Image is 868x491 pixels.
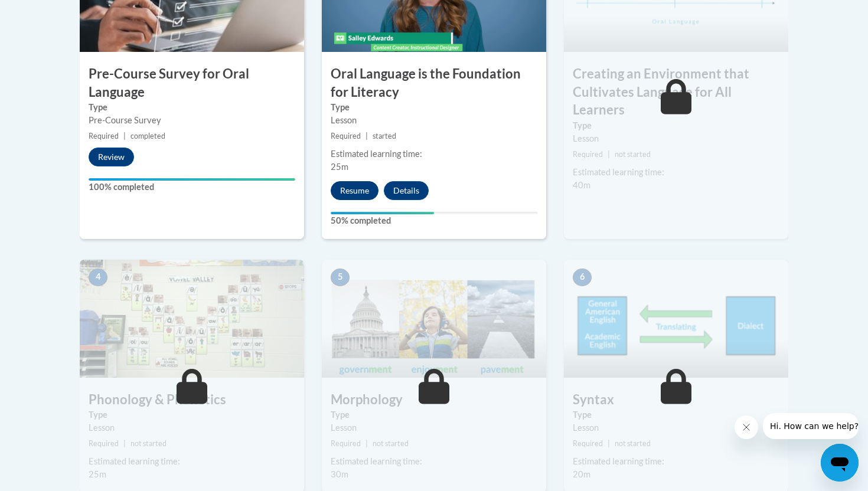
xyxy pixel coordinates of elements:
[89,421,295,434] div: Lesson
[573,469,590,479] span: 20m
[608,150,610,159] span: |
[573,132,779,145] div: Lesson
[331,439,361,448] span: Required
[573,439,603,448] span: Required
[89,408,295,421] label: Type
[763,413,859,439] iframe: Message from company
[89,269,107,286] span: 4
[322,260,546,378] img: Course Image
[573,119,779,132] label: Type
[331,469,348,479] span: 30m
[331,148,537,161] div: Estimated learning time:
[322,391,546,409] h3: Morphology
[331,132,361,140] span: Required
[573,421,779,434] div: Lesson
[89,439,119,448] span: Required
[331,162,348,172] span: 25m
[564,260,788,378] img: Course Image
[573,180,590,190] span: 40m
[89,148,134,166] button: Review
[322,65,546,102] h3: Oral Language is the Foundation for Literacy
[384,181,429,200] button: Details
[735,415,758,439] iframe: Close message
[608,439,610,448] span: |
[573,166,779,179] div: Estimated learning time:
[573,408,779,421] label: Type
[123,132,126,140] span: |
[80,391,304,409] h3: Phonology & Phonetics
[373,132,396,140] span: started
[331,214,537,227] label: 50% completed
[373,439,409,448] span: not started
[80,260,304,378] img: Course Image
[89,181,295,194] label: 100% completed
[331,421,537,434] div: Lesson
[130,132,165,140] span: completed
[564,65,788,119] h3: Creating an Environment that Cultivates Language for All Learners
[123,439,126,448] span: |
[331,269,350,286] span: 5
[80,65,304,102] h3: Pre-Course Survey for Oral Language
[331,212,434,214] div: Your progress
[331,114,537,127] div: Lesson
[89,101,295,114] label: Type
[89,455,295,468] div: Estimated learning time:
[89,114,295,127] div: Pre-Course Survey
[615,150,651,159] span: not started
[821,444,859,482] iframe: Button to launch messaging window
[331,408,537,421] label: Type
[366,439,368,448] span: |
[89,469,106,479] span: 25m
[615,439,651,448] span: not started
[573,150,603,159] span: Required
[89,132,119,140] span: Required
[89,178,295,181] div: Your progress
[130,439,167,448] span: not started
[573,269,592,286] span: 6
[331,101,537,114] label: Type
[573,455,779,468] div: Estimated learning time:
[366,132,368,140] span: |
[331,455,537,468] div: Estimated learning time:
[564,391,788,409] h3: Syntax
[331,181,378,200] button: Resume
